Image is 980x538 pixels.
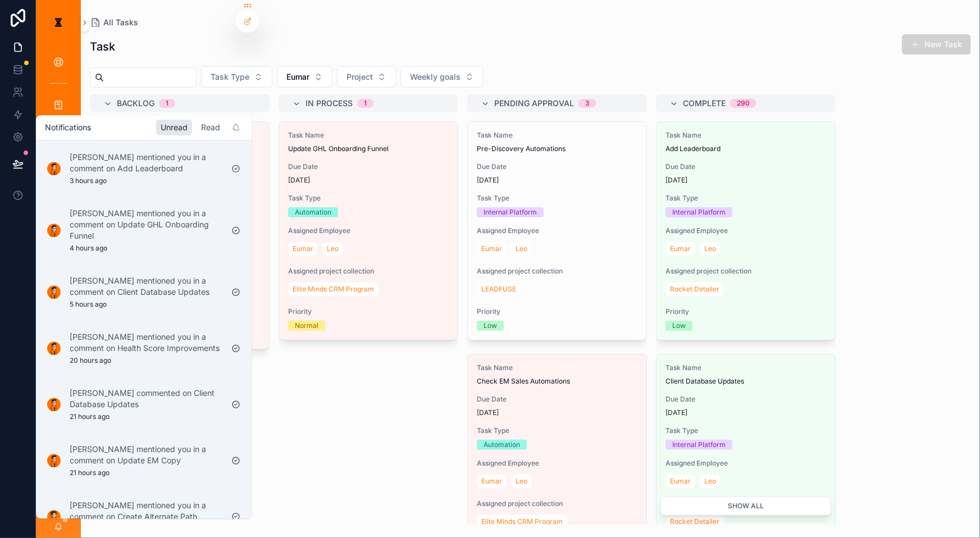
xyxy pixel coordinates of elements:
p: [PERSON_NAME] mentioned you in a comment on Update EM Copy [70,444,222,466]
span: Leo [327,244,339,253]
img: Notification icon [47,398,61,411]
span: Task Type [666,194,826,203]
p: 3 hours ago [70,176,107,185]
span: Task Name [477,131,637,140]
span: Task Type [211,71,249,83]
img: Notification icon [47,224,61,237]
p: [DATE] [666,408,687,417]
p: [PERSON_NAME] mentioned you in a comment on Update GHL Onboarding Funnel [70,208,222,241]
span: Eumar [286,71,309,83]
h1: Task [90,39,115,54]
h1: Notifications [45,122,91,133]
p: [DATE] [288,176,310,185]
a: Elite Minds CRM Program [288,282,379,296]
button: Select Button [400,66,484,88]
span: Add Leaderboard [666,144,826,153]
a: Eumar [666,242,695,256]
a: Rocket Detailer [666,282,724,296]
p: [PERSON_NAME] mentioned you in a comment on Health Score Improvements [70,331,222,354]
button: Select Button [277,66,332,88]
div: 3 [585,99,590,108]
p: 4 hours ago [70,244,107,253]
button: Show all [660,496,831,516]
span: Leo [704,477,716,486]
div: Unread [156,120,192,135]
a: Task NameAdd LeaderboardDue Date[DATE]Task TypeInternal PlatformAssigned EmployeeEumarLeoAssigned... [656,121,836,340]
div: Internal Platform [484,207,537,217]
span: Assigned Employee [666,459,826,468]
span: Priority [288,307,449,316]
a: All Tasks [90,17,138,28]
span: Due Date [477,162,637,171]
span: Task Name [477,363,637,372]
span: Assigned Employee [477,459,637,468]
a: Leo [700,242,721,256]
a: Leo [700,475,721,488]
span: Rocket Detailer [670,285,719,294]
a: Task NamePre-Discovery AutomationsDue Date[DATE]Task TypeInternal PlatformAssigned EmployeeEumarL... [467,121,647,340]
span: Weekly goals [410,71,461,83]
span: Complete [683,98,726,109]
a: Eumar [477,242,507,256]
span: Priority [477,307,637,316]
button: Select Button [201,66,272,88]
span: Assigned project collection [477,267,637,276]
p: [PERSON_NAME] commented on Client Database Updates [70,387,222,410]
span: Elite Minds CRM Program [481,517,563,526]
div: Automation [484,440,520,450]
span: Leo [516,477,527,486]
p: [DATE] [477,176,499,185]
span: Eumar [670,477,691,486]
img: Notification icon [47,454,61,467]
a: LEADFUSE [477,282,521,296]
a: Leo [511,475,532,488]
span: Assigned project collection [288,267,449,276]
span: Task Name [666,131,826,140]
span: LEADFUSE [481,285,516,294]
img: Notification icon [47,285,61,299]
a: Leo [511,242,532,256]
span: Task Type [666,426,826,435]
span: Priority [666,307,826,316]
span: In Process [306,98,353,109]
div: Internal Platform [672,207,726,217]
span: All Tasks [103,17,138,28]
span: Due Date [477,395,637,404]
span: Leo [516,244,527,253]
img: Notification icon [47,510,61,523]
div: 290 [737,99,750,108]
span: Leo [704,244,716,253]
p: [DATE] [666,176,687,185]
span: Client Database Updates [666,377,826,386]
span: Due Date [666,395,826,404]
span: Check EM Sales Automations [477,377,637,386]
p: 20 hours ago [70,356,111,365]
p: [DATE] [477,408,499,417]
div: Internal Platform [672,440,726,450]
p: 21 hours ago [70,412,110,421]
span: Eumar [670,244,691,253]
span: Elite Minds CRM Program [293,285,374,294]
span: Assigned project collection [477,499,637,508]
a: Elite Minds CRM Program [477,515,567,528]
img: App logo [49,13,67,31]
div: 1 [166,99,168,108]
a: Eumar [666,475,695,488]
img: Notification icon [47,162,61,175]
span: Due Date [288,162,449,171]
button: New Task [902,34,971,54]
span: Pre-Discovery Automations [477,144,637,153]
a: Leo [322,242,343,256]
p: [PERSON_NAME] mentioned you in a comment on Client Database Updates [70,275,222,298]
div: Read [197,120,225,135]
div: Low [672,321,686,331]
a: Task NameUpdate GHL Onboarding FunnelDue Date[DATE]Task TypeAutomationAssigned EmployeeEumarLeoAs... [279,121,458,340]
span: Task Name [666,363,826,372]
span: Assigned Employee [666,226,826,235]
span: Eumar [481,477,502,486]
p: 21 hours ago [70,468,110,477]
span: Task Type [288,194,449,203]
span: Backlog [117,98,154,109]
div: Low [484,321,497,331]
